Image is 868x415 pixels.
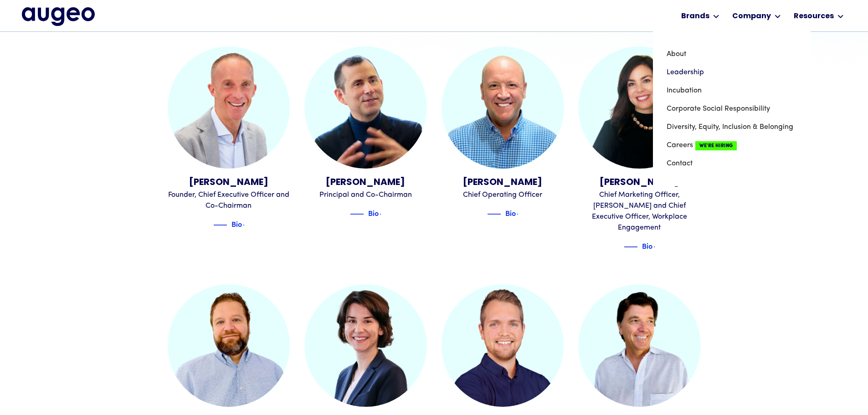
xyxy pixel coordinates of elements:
[578,176,701,190] div: [PERSON_NAME]
[681,11,709,22] div: Brands
[168,46,290,169] img: David Kristal
[380,209,393,220] img: Blue text arrow
[578,284,701,407] img: Tim Miller
[213,220,227,231] img: Blue decorative line
[304,46,427,169] img: Juan Sabater
[667,45,797,63] a: About
[505,207,516,218] div: Bio
[442,190,564,200] div: Chief Operating Officer
[487,209,501,220] img: Blue decorative line
[667,154,797,173] a: Contact
[243,220,257,231] img: Blue text arrow
[350,209,364,220] img: Blue decorative line
[578,46,701,252] a: Juliann Gilbert[PERSON_NAME]Chief Marketing Officer, [PERSON_NAME] and Chief Executive Officer, W...
[653,31,811,186] nav: Company
[304,176,427,190] div: [PERSON_NAME]
[304,46,427,219] a: Juan Sabater[PERSON_NAME]Principal and Co-ChairmanBlue decorative lineBioBlue text arrow
[624,241,637,252] img: Blue decorative line
[667,136,797,154] a: CareersWe're Hiring
[442,46,564,169] img: Erik Sorensen
[22,7,95,26] img: Augeo's full logo in midnight blue.
[368,207,379,218] div: Bio
[667,82,797,100] a: Incubation
[653,241,667,252] img: Blue text arrow
[304,190,427,200] div: Principal and Co-Chairman
[695,141,737,150] span: We're Hiring
[517,209,530,220] img: Blue text arrow
[168,190,290,211] div: Founder, Chief Executive Officer and Co-Chairman
[442,176,564,190] div: [PERSON_NAME]
[732,11,771,22] div: Company
[578,46,701,169] img: Juliann Gilbert
[231,218,242,229] div: Bio
[168,284,290,407] img: Boris Kopilenko
[168,176,290,190] div: [PERSON_NAME]
[667,63,797,82] a: Leadership
[642,240,652,251] div: Bio
[304,284,427,407] img: Madeline McCloughan
[442,284,564,407] img: Peter Schultze
[168,46,290,230] a: David Kristal[PERSON_NAME]Founder, Chief Executive Officer and Co-ChairmanBlue decorative lineBio...
[667,118,797,136] a: Diversity, Equity, Inclusion & Belonging
[578,190,701,233] div: Chief Marketing Officer, [PERSON_NAME] and Chief Executive Officer, Workplace Engagement
[794,11,834,22] div: Resources
[22,7,95,26] a: home
[442,46,564,219] a: Erik Sorensen[PERSON_NAME]Chief Operating OfficerBlue decorative lineBioBlue text arrow
[667,100,797,118] a: Corporate Social Responsibility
